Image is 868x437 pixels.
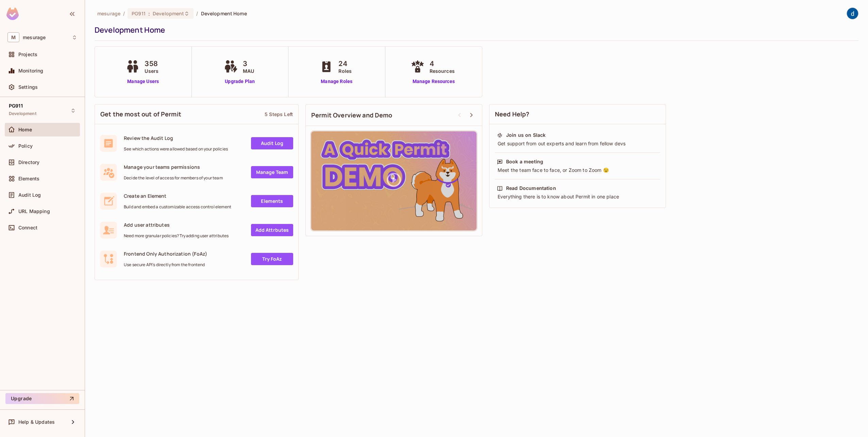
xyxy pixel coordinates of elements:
[251,137,293,149] a: Audit Log
[153,10,184,17] span: Development
[251,253,293,265] a: Try FoAz
[5,393,79,404] button: Upgrade
[18,127,32,132] span: Home
[18,225,37,230] span: Connect
[18,52,37,57] span: Projects
[124,233,229,239] span: Need more granular policies? Try adding user attributes
[251,166,293,178] a: Manage Team
[338,59,352,69] span: 24
[430,67,455,75] span: Resources
[100,110,181,118] span: Get the most out of Permit
[409,78,458,85] a: Manage Resources
[145,59,158,69] span: 358
[132,10,146,17] span: PG911
[7,32,19,42] span: M
[145,67,158,75] span: Users
[95,25,855,35] div: Development Home
[222,78,257,85] a: Upgrade Plan
[124,135,228,141] span: Review the Audit Log
[124,146,228,152] span: See which actions were allowed based on your policies
[18,160,39,165] span: Directory
[196,10,198,17] li: /
[201,10,247,17] span: Development Home
[9,111,36,116] span: Development
[18,209,50,214] span: URL Mapping
[847,8,858,19] img: dev 911gcl
[506,132,546,139] div: Join us on Slack
[148,11,150,16] span: :
[18,84,38,90] span: Settings
[18,192,41,198] span: Audit Log
[124,78,162,85] a: Manage Users
[6,7,19,20] img: SReyMgAAAABJRU5ErkJggg==
[497,193,658,200] div: Everything there is to know about Permit in one place
[430,59,455,69] span: 4
[318,78,355,85] a: Manage Roles
[23,35,46,40] span: Workspace: mesurage
[506,158,543,165] div: Book a meeting
[311,111,393,119] span: Permit Overview and Demo
[97,10,120,17] span: the active workspace
[124,222,229,228] span: Add user attributes
[506,185,556,192] div: Read Documentation
[124,175,223,181] span: Decide the level of access for members of your team
[243,59,254,69] span: 3
[265,111,293,117] div: 5 Steps Left
[9,103,23,109] span: PG911
[18,419,55,425] span: Help & Updates
[495,110,530,118] span: Need Help?
[124,262,207,268] span: Use secure API's directly from the frontend
[251,224,293,236] a: Add Attrbutes
[18,176,39,181] span: Elements
[18,143,33,149] span: Policy
[123,10,125,17] li: /
[338,67,352,75] span: Roles
[18,68,44,74] span: Monitoring
[243,67,254,75] span: MAU
[251,195,293,207] a: Elements
[124,193,231,199] span: Create an Element
[124,164,223,170] span: Manage your teams permissions
[124,204,231,210] span: Build and embed a customizable access control element
[497,140,658,147] div: Get support from out experts and learn from fellow devs
[497,167,658,174] div: Meet the team face to face, or Zoom to Zoom 😉
[124,250,207,257] span: Frontend Only Authorization (FoAz)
